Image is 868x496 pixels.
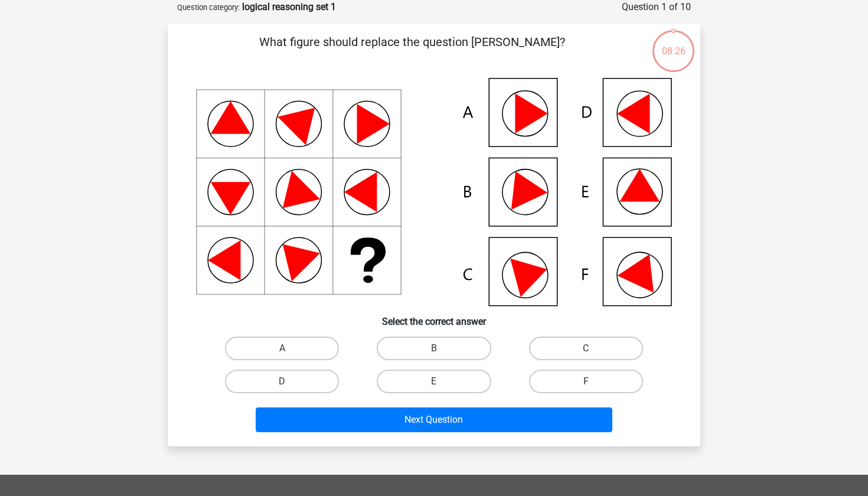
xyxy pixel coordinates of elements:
label: D [225,370,339,393]
p: What figure should replace the question [PERSON_NAME]? [187,33,637,68]
label: A [225,337,339,360]
h6: Select the correct answer [187,306,681,327]
button: Next Question [256,407,613,432]
small: Question category: [177,3,240,12]
div: 08:26 [651,29,696,58]
label: B [377,337,491,360]
label: F [529,370,643,393]
label: C [529,337,643,360]
strong: logical reasoning set 1 [242,1,336,12]
label: E [377,370,491,393]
